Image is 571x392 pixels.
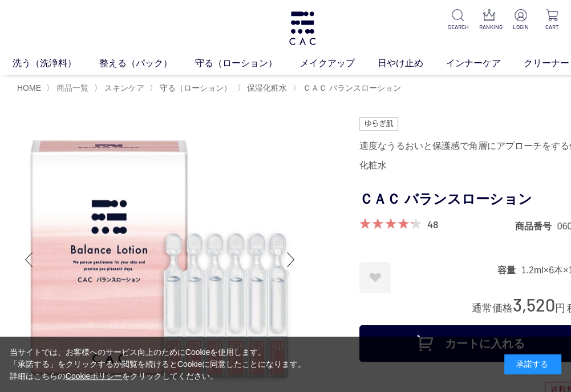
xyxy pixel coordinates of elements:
a: 商品一覧 [54,83,88,92]
p: CART [542,23,562,31]
span: 保湿化粧水 [247,83,287,92]
li: 〉 [46,83,91,94]
div: Previous slide [17,237,40,282]
a: SEARCH [448,9,468,31]
dt: 商品番号 [515,220,557,232]
span: ＣＡＣ バランスローション [303,83,401,92]
a: ＣＡＣ バランスローション [301,83,401,92]
a: Cookieポリシー [66,371,123,381]
a: メイクアップ [300,56,378,70]
span: 通常価格 [472,302,513,314]
img: ゆらぎ肌 [359,117,398,131]
img: logo [287,11,317,45]
li: 〉 [237,83,290,94]
div: 承諾する [504,354,561,374]
a: スキンケア [102,83,144,92]
a: 48 [427,218,438,231]
a: 整える（パック） [99,56,195,70]
span: 3,520 [513,294,555,315]
dt: 容量 [497,264,521,276]
a: HOME [17,83,41,92]
div: Next slide [280,237,302,282]
a: お気に入りに登録する [359,262,391,293]
span: 商品一覧 [56,83,88,92]
a: CART [542,9,562,31]
li: 〉 [94,83,147,94]
span: 守る（ローション） [160,83,232,92]
a: 守る（ローション） [195,56,300,70]
a: RANKING [479,9,499,31]
a: 保湿化粧水 [245,83,287,92]
a: 洗う（洗浄料） [13,56,99,70]
li: 〉 [293,83,404,94]
a: 守る（ローション） [157,83,232,92]
p: LOGIN [511,23,530,31]
a: 日やけ止め [378,56,446,70]
div: 当サイトでは、お客様へのサービス向上のためにCookieを使用します。 「承諾する」をクリックするか閲覧を続けるとCookieに同意したことになります。 詳細はこちらの をクリックしてください。 [10,346,306,382]
span: 円 [555,302,565,314]
li: 〉 [149,83,234,94]
p: RANKING [479,23,499,31]
a: インナーケア [446,56,524,70]
span: スキンケア [104,83,144,92]
a: LOGIN [511,9,530,31]
p: SEARCH [448,23,468,31]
